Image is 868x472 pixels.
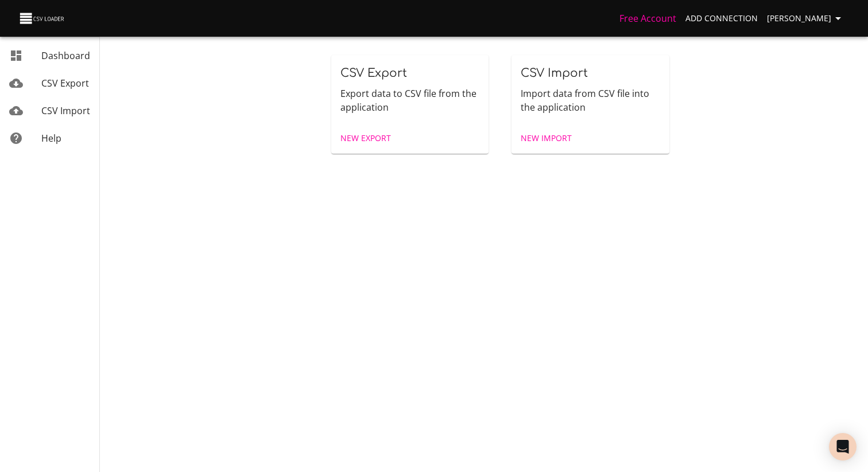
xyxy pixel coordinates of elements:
[336,128,396,149] a: New Export
[619,12,676,25] a: Free Account
[521,87,660,114] p: Import data from CSV file into the application
[762,8,850,29] button: [PERSON_NAME]
[685,11,758,26] span: Add Connection
[41,132,61,145] span: Help
[521,67,588,80] span: CSV Import
[340,87,480,114] p: Export data to CSV file from the application
[681,8,762,29] a: Add Connection
[340,131,391,146] span: New Export
[516,128,576,149] a: New Import
[340,67,407,80] span: CSV Export
[521,131,572,146] span: New Import
[767,11,845,26] span: [PERSON_NAME]
[41,49,90,62] span: Dashboard
[41,104,90,117] span: CSV Import
[41,77,89,89] span: CSV Export
[829,433,857,461] div: Open Intercom Messenger
[18,10,67,26] img: CSV Loader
